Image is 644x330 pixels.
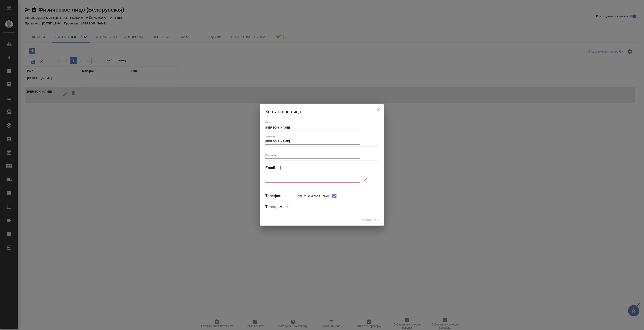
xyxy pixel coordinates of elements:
[265,109,301,114] span: Контактное лицо
[296,194,330,198] span: Клиент не указал номер
[265,204,282,210] h4: Телеграм
[265,193,281,199] h4: Телефон
[265,135,275,137] label: Фамилия
[265,121,270,123] label: Имя
[275,163,286,173] button: Добавить
[375,106,382,113] button: close
[265,165,275,171] h4: Email
[282,201,293,212] button: Добавить
[281,191,292,201] button: Добавить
